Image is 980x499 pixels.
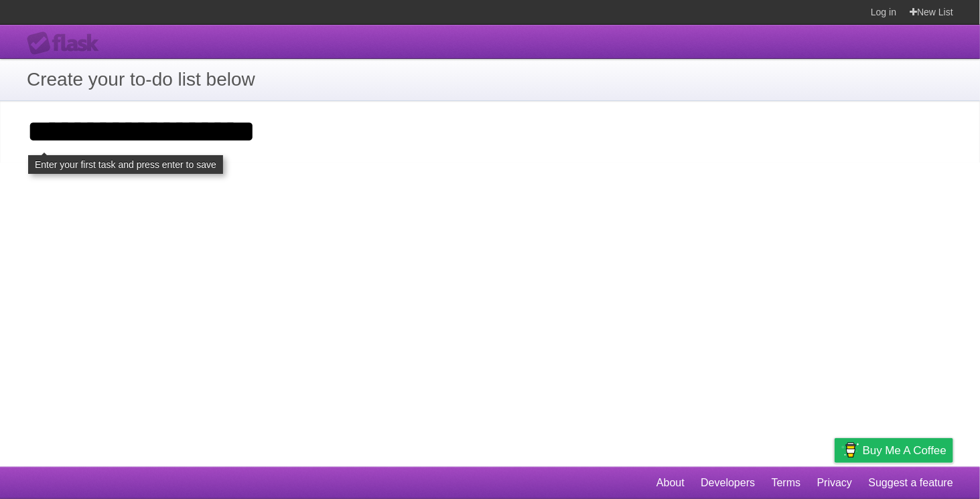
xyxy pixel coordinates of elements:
span: Buy me a coffee [863,439,947,462]
a: Buy me a coffee [835,438,953,463]
img: Buy me a coffee [841,439,859,462]
a: Privacy [817,470,852,496]
div: Flask [27,31,107,56]
a: About [656,470,685,496]
a: Terms [772,470,801,496]
h1: Create your to-do list below [27,66,953,94]
a: Developers [701,470,755,496]
a: Suggest a feature [869,470,953,496]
